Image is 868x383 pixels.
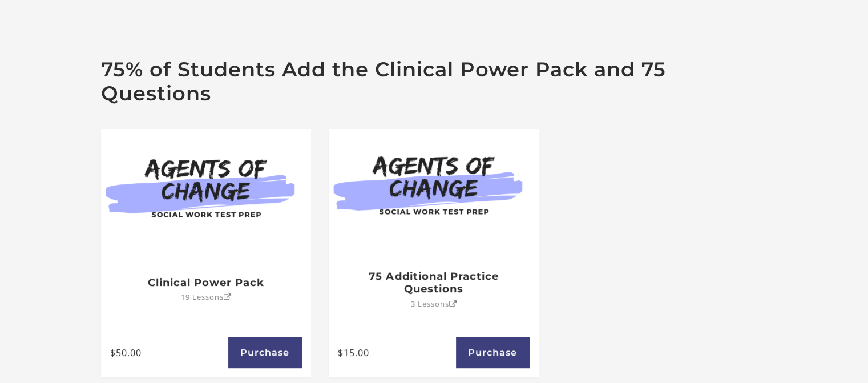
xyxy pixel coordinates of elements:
[228,337,301,368] a: Purchase
[101,242,311,328] a: Clinical Power Pack 19 LessonsOpen in a new window
[110,345,224,359] p: $50.00
[223,294,231,301] i: Open in a new window
[338,345,451,359] p: $15.00
[411,300,457,308] p: 3 Lessons
[456,337,530,368] a: Purchase
[329,129,539,242] a: 75 Additional Practice Questions (Open in a new window)
[101,129,311,242] a: Clinical Power Pack (Open in a new window)
[449,300,457,308] i: Open in a new window
[180,293,231,301] p: 19 Lessons
[101,58,768,106] h2: 75% of Students Add the Clinical Power Pack and 75 Questions
[110,276,302,289] h3: Clinical Power Pack
[329,242,539,328] a: 75 Additional Practice Questions 3 LessonsOpen in a new window
[338,269,530,295] h3: 75 Additional Practice Questions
